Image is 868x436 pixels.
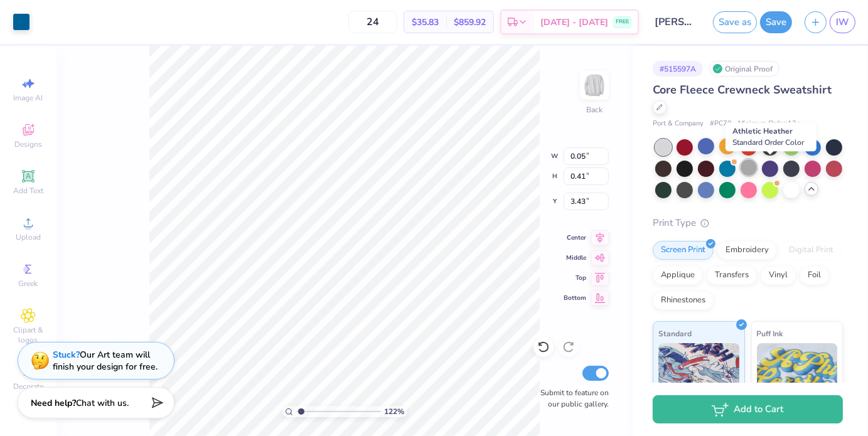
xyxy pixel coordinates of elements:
[760,11,792,33] button: Save
[564,253,586,262] span: Middle
[540,16,608,29] span: [DATE] - [DATE]
[412,16,439,29] span: $35.83
[53,349,158,373] div: Our Art team will finish your design for free.
[564,294,586,302] span: Bottom
[645,9,707,35] input: Untitled Design
[564,233,586,242] span: Center
[653,216,843,230] div: Print Type
[653,119,704,129] span: Port & Company
[533,387,609,410] label: Submit to feature on our public gallery.
[653,82,832,97] span: Core Fleece Crewneck Sweatshirt
[348,11,397,33] input: – –
[454,16,486,29] span: $859.92
[757,343,838,406] img: Puff Ink
[564,274,586,282] span: Top
[658,343,739,406] img: Standard
[14,139,42,149] span: Designs
[732,137,804,147] span: Standard Order Color
[16,232,41,242] span: Upload
[800,266,829,285] div: Foil
[653,61,703,77] div: # 515597A
[19,279,38,289] span: Greek
[781,241,842,260] div: Digital Print
[76,397,129,409] span: Chat with us.
[709,61,780,77] div: Original Proof
[14,93,43,103] span: Image AI
[6,325,50,345] span: Clipart & logos
[713,11,757,33] button: Save as
[707,266,757,285] div: Transfers
[653,395,843,423] button: Add to Cart
[31,397,76,409] strong: Need help?
[582,73,607,98] img: Back
[384,406,404,417] span: 122 %
[653,291,714,310] div: Rhinestones
[658,327,692,340] span: Standard
[836,15,849,29] span: IW
[653,266,703,285] div: Applique
[757,327,783,340] span: Puff Ink
[616,18,629,26] span: FREE
[830,11,855,33] a: IW
[710,119,732,129] span: # PC78
[717,241,777,260] div: Embroidery
[586,104,603,115] div: Back
[653,241,714,260] div: Screen Print
[726,122,817,151] div: Athletic Heather
[53,349,80,361] strong: Stuck?
[13,186,43,196] span: Add Text
[13,381,43,391] span: Decorate
[761,266,796,285] div: Vinyl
